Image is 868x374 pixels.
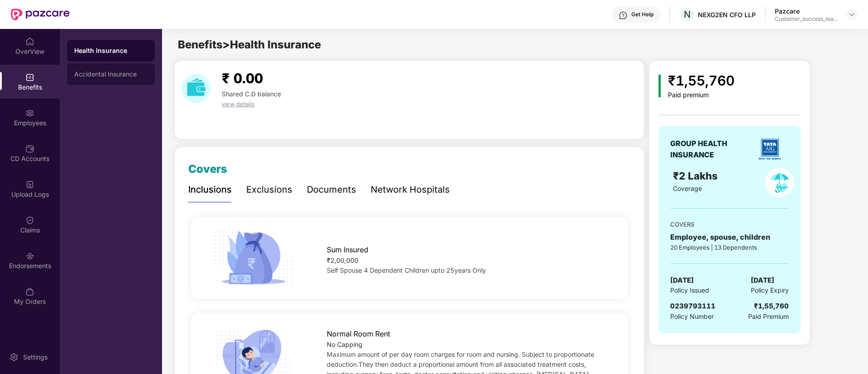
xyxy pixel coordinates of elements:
span: Benefits > Health Insurance [178,38,321,51]
div: NEXG2EN CFO LLP [698,10,756,19]
div: Employee, spouse, children [670,232,789,243]
div: 20 Employees | 13 Dependents [670,243,789,252]
span: Sum Insured [327,244,368,256]
img: svg+xml;base64,PHN2ZyBpZD0iQ0RfQWNjb3VudHMiIGRhdGEtbmFtZT0iQ0QgQWNjb3VudHMiIHhtbG5zPSJodHRwOi8vd3... [25,144,34,153]
div: GROUP HEALTH INSURANCE [670,138,749,161]
img: icon [210,228,296,288]
img: svg+xml;base64,PHN2ZyBpZD0iRW1wbG95ZWVzIiB4bWxucz0iaHR0cDovL3d3dy53My5vcmcvMjAwMC9zdmciIHdpZHRoPS... [25,109,34,118]
div: Documents [307,183,356,197]
div: Inclusions [188,183,232,197]
div: Paid premium [668,91,734,99]
span: Covers [188,162,227,175]
img: insurerLogo [754,133,786,165]
img: icon [658,75,661,97]
div: Get Help [631,11,653,18]
span: Policy Number [670,312,714,320]
img: svg+xml;base64,PHN2ZyBpZD0iTXlfT3JkZXJzIiBkYXRhLW5hbWU9Ik15IE9yZGVycyIgeG1sbnM9Imh0dHA6Ly93d3cudz... [25,287,34,296]
div: ₹1,55,760 [754,301,789,312]
img: svg+xml;base64,PHN2ZyBpZD0iRHJvcGRvd24tMzJ4MzIiIHhtbG5zPSJodHRwOi8vd3d3LnczLm9yZy8yMDAwL3N2ZyIgd2... [848,11,855,18]
span: Policy Issued [670,285,709,295]
div: Exclusions [246,183,292,197]
div: COVERS [670,220,789,229]
span: ₹ 0.00 [222,70,263,86]
span: view details [222,100,254,108]
span: Shared C.D balance [222,90,281,98]
div: Settings [20,353,50,362]
span: Self Spouse 4 Dependent Children upto 25years Only [327,266,486,274]
span: Paid Premium [748,312,789,322]
span: 0239793111 [670,302,715,310]
span: ₹2 Lakhs [673,170,720,182]
div: Accidental Insurance [74,71,148,78]
div: ₹1,55,760 [668,70,734,91]
span: Coverage [673,185,702,192]
img: New Pazcare Logo [11,9,70,20]
span: [DATE] [670,275,694,286]
img: svg+xml;base64,PHN2ZyBpZD0iU2V0dGluZy0yMHgyMCIgeG1sbnM9Imh0dHA6Ly93d3cudzMub3JnLzIwMDAvc3ZnIiB3aW... [10,353,19,362]
span: Normal Room Rent [327,328,390,340]
img: svg+xml;base64,PHN2ZyBpZD0iVXBsb2FkX0xvZ3MiIGRhdGEtbmFtZT0iVXBsb2FkIExvZ3MiIHhtbG5zPSJodHRwOi8vd3... [25,180,34,189]
span: N [684,9,691,20]
div: Health Insurance [74,46,148,55]
img: svg+xml;base64,PHN2ZyBpZD0iQ2xhaW0iIHhtbG5zPSJodHRwOi8vd3d3LnczLm9yZy8yMDAwL3N2ZyIgd2lkdGg9IjIwIi... [25,216,34,225]
div: No Capping [327,340,608,350]
img: download [181,74,211,103]
div: Pazcare [775,7,838,15]
img: svg+xml;base64,PHN2ZyBpZD0iSGVscC0zMngzMiIgeG1sbnM9Imh0dHA6Ly93d3cudzMub3JnLzIwMDAvc3ZnIiB3aWR0aD... [619,11,628,20]
img: svg+xml;base64,PHN2ZyBpZD0iQmVuZWZpdHMiIHhtbG5zPSJodHRwOi8vd3d3LnczLm9yZy8yMDAwL3N2ZyIgd2lkdGg9Ij... [25,73,34,82]
div: Network Hospitals [371,183,450,197]
span: [DATE] [751,275,774,286]
img: svg+xml;base64,PHN2ZyBpZD0iRW5kb3JzZW1lbnRzIiB4bWxucz0iaHR0cDovL3d3dy53My5vcmcvMjAwMC9zdmciIHdpZH... [25,251,34,260]
div: ₹2,00,000 [327,256,608,265]
img: policyIcon [765,168,794,197]
span: Policy Expiry [751,285,789,295]
img: svg+xml;base64,PHN2ZyBpZD0iSG9tZSIgeG1sbnM9Imh0dHA6Ly93d3cudzMub3JnLzIwMDAvc3ZnIiB3aWR0aD0iMjAiIG... [25,37,34,46]
div: Customer_success_team_lead [775,15,838,23]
